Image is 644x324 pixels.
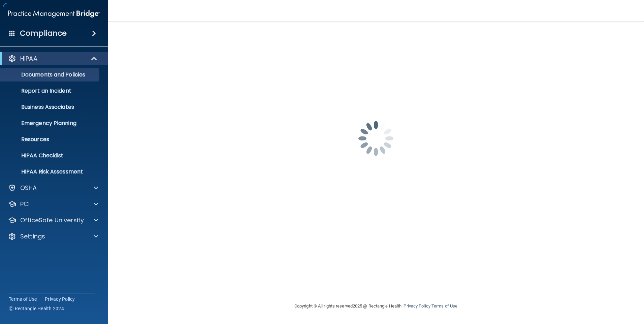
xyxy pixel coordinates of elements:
[8,184,98,192] a: OSHA
[20,200,30,208] p: PCI
[4,136,96,143] p: Resources
[9,305,64,312] span: Ⓒ Rectangle Health 2024
[8,216,98,224] a: OfficeSafe University
[20,216,84,224] p: OfficeSafe University
[4,71,96,78] p: Documents and Policies
[8,232,98,240] a: Settings
[431,303,457,309] a: Terms of Use
[404,303,430,309] a: Privacy Policy
[4,168,96,175] p: HIPAA Risk Assessment
[253,295,499,317] div: Copyright © All rights reserved 2025 @ Rectangle Health | |
[4,104,96,110] p: Business Associates
[45,296,75,302] a: Privacy Policy
[4,152,96,159] p: HIPAA Checklist
[8,200,98,208] a: PCI
[8,7,100,21] img: PMB logo
[20,55,37,63] p: HIPAA
[20,184,37,192] p: OSHA
[4,120,96,127] p: Emergency Planning
[20,232,45,240] p: Settings
[9,296,37,302] a: Terms of Use
[8,55,98,63] a: HIPAA
[4,88,96,94] p: Report an Incident
[342,105,410,172] img: spinner.e123f6fc.gif
[20,29,67,38] h4: Compliance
